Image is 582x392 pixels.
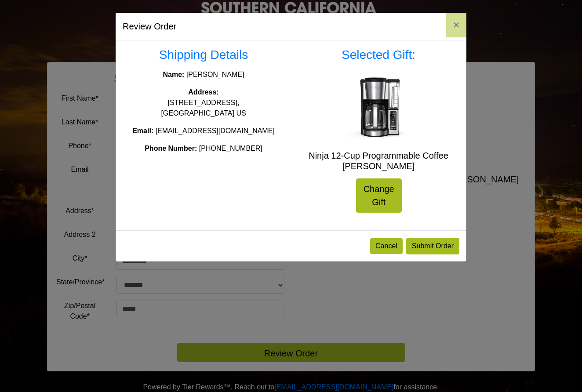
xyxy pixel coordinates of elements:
span: [STREET_ADDRESS], [GEOGRAPHIC_DATA] US [161,99,246,117]
button: Submit Order [406,238,459,254]
img: Ninja 12-Cup Programmable Coffee Brewer [343,73,414,143]
span: [EMAIL_ADDRESS][DOMAIN_NAME] [156,127,275,134]
a: Change Gift [356,178,402,213]
strong: Email: [132,127,153,134]
h3: Shipping Details [123,47,284,62]
strong: Name: [163,71,185,78]
span: [PERSON_NAME] [186,71,244,78]
h5: Ninja 12-Cup Programmable Coffee [PERSON_NAME] [298,150,459,171]
strong: Phone Number: [145,145,197,152]
span: [PHONE_NUMBER] [199,145,262,152]
h5: Review Order [123,20,176,33]
button: Close [446,13,466,37]
strong: Address: [188,88,218,96]
h3: Selected Gift: [298,47,459,62]
button: Cancel [370,238,403,254]
span: × [453,19,459,31]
